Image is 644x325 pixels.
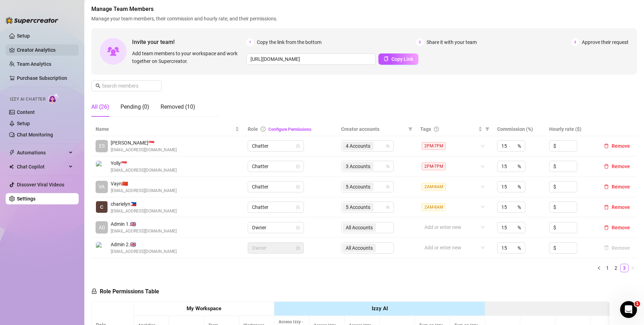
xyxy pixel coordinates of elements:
span: thunderbolt [9,150,15,155]
span: 2 [416,38,424,46]
span: delete [604,164,609,169]
iframe: Intercom live chat [620,301,637,318]
span: team [386,164,390,168]
span: lock [91,288,97,294]
li: Next Page [629,264,637,272]
button: Remove [601,162,633,171]
span: lock [296,164,300,168]
a: Creator Analytics [17,44,73,56]
span: team [386,185,390,189]
span: delete [604,184,609,189]
span: lock [296,205,300,209]
button: left [595,264,603,272]
input: Search members [102,82,152,90]
span: 1 [635,301,640,307]
button: Remove [601,183,633,191]
span: filter [484,124,491,134]
button: Remove [601,142,633,150]
span: lock [296,144,300,148]
span: delete [604,225,609,230]
span: Add team members to your workspace and work together on Supercreator. [132,50,243,65]
a: Chat Monitoring [17,132,53,138]
li: 1 [603,264,612,272]
span: [EMAIL_ADDRESS][DOMAIN_NAME] [111,228,177,235]
span: 3 Accounts [346,162,370,170]
span: Vayn 🇨🇳 [111,180,177,187]
span: Yolly 🇸🇬 [111,159,177,167]
button: right [629,264,637,272]
span: 5 Accounts [346,183,370,191]
span: question-circle [434,127,439,132]
a: Setup [17,33,30,39]
a: Configure Permissions [268,127,311,132]
li: 3 [620,264,629,272]
span: lock [296,246,300,250]
span: lock [296,225,300,230]
span: 5 Accounts [343,183,373,191]
button: Remove [601,223,633,232]
span: 2AM-8AM [422,203,446,211]
span: Role [248,126,258,132]
span: 2AM-8AM [422,183,446,191]
div: All (26) [91,103,109,111]
span: Remove [612,143,630,149]
button: Remove [601,244,633,252]
th: Commission (%) [493,122,545,136]
span: 5 Accounts [346,203,370,211]
span: Owner [252,243,300,253]
span: delete [604,205,609,210]
a: Content [17,109,35,115]
span: Remove [612,164,630,169]
span: Chatter [252,141,300,151]
span: lock [296,185,300,189]
img: Chat Copilot [9,164,14,169]
span: left [597,266,601,270]
span: info-circle [261,127,266,132]
th: Hourly rate ($) [545,122,597,136]
a: Setup [17,121,30,126]
span: [EMAIL_ADDRESS][DOMAIN_NAME] [111,248,177,255]
span: 2PM-7PM [422,142,446,150]
span: charielyn 🇵🇭 [111,200,177,208]
span: Chatter [252,202,300,212]
span: search [96,83,100,88]
span: Creator accounts [341,125,405,133]
span: 3 [571,38,579,46]
a: 1 [604,264,611,272]
span: Izzy AI Chatter [10,96,45,103]
span: Owner [252,222,300,233]
span: [EMAIL_ADDRESS][DOMAIN_NAME] [111,167,177,174]
span: VA [99,183,105,191]
span: Manage Team Members [91,5,637,13]
span: Admin 2. 🇬🇧 [111,241,177,248]
span: Copy Link [391,56,413,62]
span: delete [604,144,609,148]
span: Invite your team! [132,38,246,46]
span: 4 Accounts [346,142,370,150]
img: Admin 2 [96,242,108,254]
strong: My Workspace [187,305,221,312]
span: filter [408,127,412,131]
button: Copy Link [378,53,418,65]
span: Name [96,125,234,133]
span: Remove [612,184,630,190]
span: Manage your team members, their commission and hourly rate, and their permissions. [91,15,637,23]
span: [PERSON_NAME] 🇸🇬 [111,139,177,147]
span: [EMAIL_ADDRESS][DOMAIN_NAME] [111,187,177,194]
li: Previous Page [595,264,603,272]
span: 4 Accounts [343,142,373,150]
th: Name [91,122,243,136]
span: Approve their request [582,38,629,46]
img: Yolly [96,161,108,172]
li: 2 [612,264,620,272]
img: logo-BBDzfeDw.svg [6,17,58,24]
span: Admin 1. 🇬🇧 [111,220,177,228]
span: Remove [612,204,630,210]
span: team [386,144,390,148]
a: Discover Viral Videos [17,182,64,187]
a: 3 [620,264,628,272]
span: 1 [246,38,254,46]
span: Chat Copilot [17,161,67,172]
span: team [386,205,390,209]
span: Remove [612,225,630,230]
